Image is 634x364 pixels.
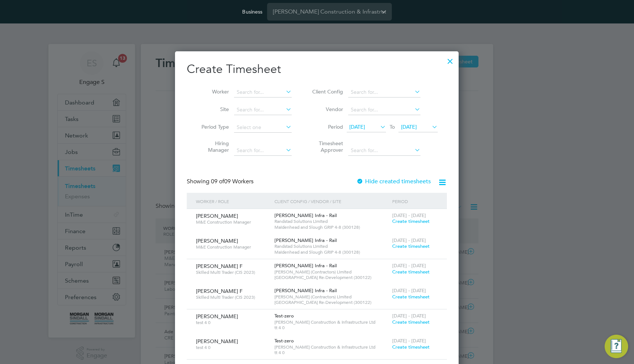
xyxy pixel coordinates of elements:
span: [PERSON_NAME] (Contractors) Limited [274,269,389,275]
span: [PERSON_NAME] [196,338,238,345]
span: test 4 0 [196,345,269,350]
label: Period Type [196,124,229,130]
span: Create timesheet [392,269,430,275]
span: test 4 0 [196,320,269,326]
input: Search for... [348,87,420,98]
span: [PERSON_NAME] Infra - Rail [274,287,337,294]
span: Create timesheet [392,218,430,224]
input: Search for... [348,146,420,156]
span: 09 of [211,178,224,185]
label: Hide created timesheets [356,178,431,185]
div: Worker / Role [194,193,273,210]
span: [PERSON_NAME] [196,313,238,320]
span: Skilled Multi Trader (CIS 2023) [196,269,269,275]
span: Skilled Multi Trader (CIS 2023) [196,294,269,300]
span: [PERSON_NAME] Infra - Rail [274,262,337,269]
label: Client Config [310,88,343,95]
span: To [387,122,397,132]
span: [GEOGRAPHIC_DATA] Re-Development (300122) [274,299,389,305]
span: [DATE] [401,124,417,130]
span: M&E Construction Manager [196,219,269,225]
label: Hiring Manager [196,140,229,153]
button: Engage Resource Center [605,335,628,358]
div: Client Config / Vendor / Site [273,193,390,210]
input: Select one [234,122,292,133]
span: [PERSON_NAME] F [196,263,243,269]
input: Search for... [234,146,292,156]
span: tt 4 0 [274,325,389,331]
span: [PERSON_NAME] Construction & Infrastructure Ltd [274,319,389,325]
span: [PERSON_NAME] Infra - Rail [274,212,337,218]
span: [DATE] - [DATE] [392,262,426,269]
h2: Create Timesheet [187,62,447,77]
label: Timesheet Approver [310,140,343,153]
span: Maidenhead and Slough GRIP 4-8 (300128) [274,224,389,230]
span: [DATE] - [DATE] [392,338,426,344]
span: [PERSON_NAME] [196,238,238,244]
span: [PERSON_NAME] [196,213,238,219]
span: Test-zero [274,338,294,344]
span: Create timesheet [392,319,430,325]
div: Showing [187,178,255,185]
span: [DATE] - [DATE] [392,212,426,218]
span: [DATE] [349,124,365,130]
label: Business [242,8,262,15]
span: Maidenhead and Slough GRIP 4-8 (300128) [274,249,389,255]
input: Search for... [348,105,420,115]
label: Period [310,124,343,130]
span: Create timesheet [392,344,430,350]
span: M&E Construction Manager [196,244,269,250]
span: Create timesheet [392,294,430,300]
span: [DATE] - [DATE] [392,287,426,294]
span: [DATE] - [DATE] [392,237,426,243]
span: [GEOGRAPHIC_DATA] Re-Development (300122) [274,275,389,280]
span: [DATE] - [DATE] [392,313,426,319]
input: Search for... [234,105,292,115]
span: 09 Workers [211,178,254,185]
span: Randstad Solutions Limited [274,243,389,249]
input: Search for... [234,87,292,98]
label: Vendor [310,106,343,113]
span: [PERSON_NAME] (Contractors) Limited [274,294,389,300]
span: tt 4 0 [274,350,389,356]
label: Site [196,106,229,113]
span: Test-zero [274,313,294,319]
span: Create timesheet [392,243,430,249]
div: Period [390,193,440,210]
span: [PERSON_NAME] Infra - Rail [274,237,337,243]
label: Worker [196,88,229,95]
span: Randstad Solutions Limited [274,218,389,224]
span: [PERSON_NAME] Construction & Infrastructure Ltd [274,344,389,350]
span: [PERSON_NAME] F [196,288,243,294]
